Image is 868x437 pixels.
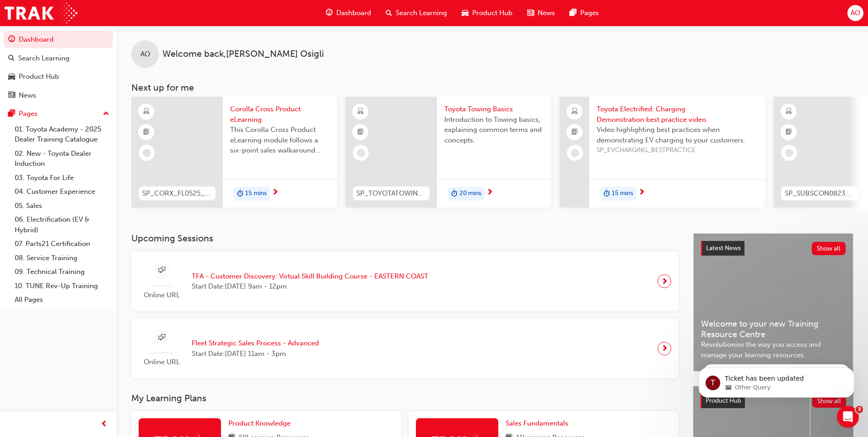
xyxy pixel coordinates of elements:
span: booktick-icon [357,126,364,138]
button: Pages [4,105,113,122]
a: pages-iconPages [562,4,606,22]
span: SP_EVCHARGING_BESTPRACTICE [597,145,758,156]
div: News [19,90,36,101]
span: learningRecordVerb_NONE-icon [143,149,151,157]
span: next-icon [272,189,279,197]
div: Search Learning [18,53,70,64]
a: news-iconNews [520,4,562,22]
span: Welcome back , [PERSON_NAME] Osigli [162,49,324,60]
a: SP_CORX_FL0525_ELCorolla Cross Product eLearningThis Corolla Cross Product eLearning module follo... [131,97,337,208]
span: Revolutionise the way you access and manage your learning resources. [701,339,846,360]
button: Show all [812,242,846,255]
h3: Next up for me [117,82,868,93]
a: 04. Customer Experience [11,185,113,199]
span: search-icon [8,55,15,63]
span: news-icon [527,7,534,19]
span: learningRecordVerb_NONE-icon [357,149,365,157]
span: News [538,8,555,18]
a: All Pages [11,293,113,307]
span: Start Date: [DATE] 9am - 12pm [192,281,428,292]
a: 08. Service Training [11,251,113,265]
a: search-iconSearch Learning [378,4,454,22]
span: search-icon [386,7,392,19]
a: 02. New - Toyota Dealer Induction [11,147,113,171]
a: 05. Sales [11,199,113,213]
span: 3 [856,406,863,413]
iframe: Intercom live chat [837,406,859,428]
a: Toyota Electrified: Charging Demonstration best practice videoVideo highlighting best practices w... [560,97,766,208]
span: laptop-icon [571,106,578,118]
span: Product Knowledge [228,419,291,427]
span: Video highlighting best practices when demonstrating EV charging to your customers. [597,125,758,145]
span: Latest News [706,244,741,252]
span: Corolla Cross Product eLearning [230,104,330,125]
span: Welcome to your new Training Resource Centre [701,319,846,339]
a: Trak [5,3,77,23]
h3: Upcoming Sessions [131,233,679,244]
a: 07. Parts21 Certification [11,237,113,251]
a: Search Learning [4,50,113,67]
span: car-icon [462,7,469,19]
button: AO [847,5,863,21]
span: Fleet Strategic Sales Process - Advanced [192,338,319,349]
span: next-icon [638,189,645,197]
a: Sales Fundamentals [506,418,572,429]
span: pages-icon [8,110,15,118]
span: Introduction to Towing basics, explaining common terms and concepts. [444,115,544,146]
span: duration-icon [237,188,243,200]
a: Product Hub [4,68,113,85]
div: Pages [19,109,38,119]
span: guage-icon [326,7,333,19]
a: guage-iconDashboard [318,4,378,22]
span: duration-icon [604,188,610,200]
span: sessionType_ONLINE_URL-icon [158,332,165,344]
span: car-icon [8,73,15,81]
span: Online URL [139,290,184,300]
div: Product Hub [19,71,59,82]
span: sessionType_ONLINE_URL-icon [158,265,165,276]
span: Start Date: [DATE] 11am - 3pm [192,349,319,359]
span: duration-icon [451,188,458,200]
iframe: Intercom notifications message [685,348,868,412]
span: 15 mins [612,188,633,199]
a: Latest NewsShow allWelcome to your new Training Resource CentreRevolutionise the way you access a... [693,233,853,371]
a: Online URLTFA - Customer Discovery: Virtual Skill Building Course - EASTERN COASTStart Date:[DATE... [139,259,671,304]
span: learningRecordVerb_NONE-icon [785,149,793,157]
a: car-iconProduct Hub [454,4,520,22]
span: pages-icon [570,7,577,19]
span: prev-icon [101,419,108,430]
span: AO [851,8,860,18]
span: Online URL [139,357,184,367]
span: learningRecordVerb_NONE-icon [571,149,579,157]
span: next-icon [661,342,668,355]
span: SP_CORX_FL0525_EL [142,188,212,199]
span: learningResourceType_ELEARNING-icon [786,106,792,118]
span: Sales Fundamentals [506,419,568,427]
button: DashboardSearch LearningProduct HubNews [4,29,113,105]
span: learningResourceType_ELEARNING-icon [143,106,150,118]
a: Dashboard [4,31,113,48]
span: AO [140,49,150,60]
span: SP_TOYOTATOWING_0424 [356,188,426,199]
span: next-icon [486,189,493,197]
span: Toyota Electrified: Charging Demonstration best practice video [597,104,758,125]
span: booktick-icon [143,126,150,138]
span: guage-icon [8,36,15,44]
span: This Corolla Cross Product eLearning module follows a six-point sales walkaround format, designed... [230,125,330,156]
span: up-icon [103,108,109,120]
a: Online URLFleet Strategic Sales Process - AdvancedStart Date:[DATE] 11am - 3pm [139,326,671,371]
span: Toyota Towing Basics [444,104,544,115]
span: SP_SUBSCON0823_EL [785,188,854,199]
span: 20 mins [459,188,481,199]
span: TFA - Customer Discovery: Virtual Skill Building Course - EASTERN COAST [192,271,428,282]
span: 15 mins [245,188,267,199]
a: 09. Technical Training [11,265,113,279]
a: Product Knowledge [228,418,294,429]
span: booktick-icon [786,126,792,138]
a: Latest NewsShow all [701,241,846,256]
span: Dashboard [336,8,371,18]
